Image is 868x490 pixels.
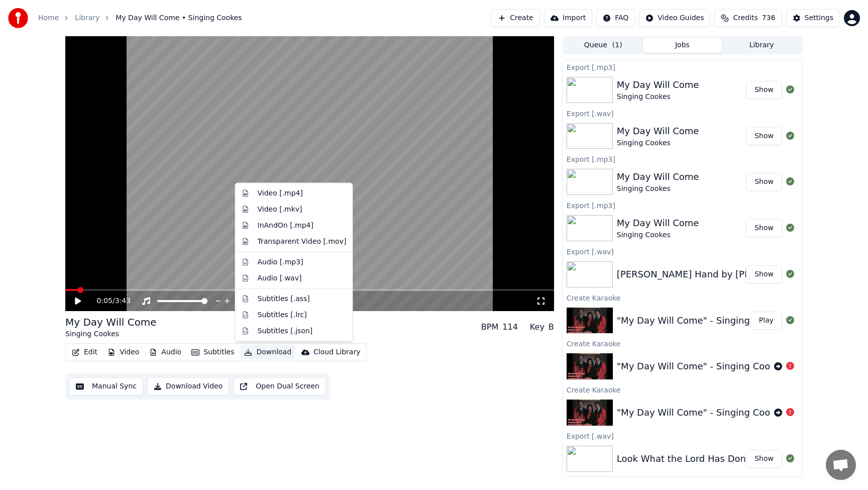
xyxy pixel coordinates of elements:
[258,293,310,304] div: Subtitles [.ass]
[563,153,802,165] div: Export [.mp3]
[147,377,229,396] button: Download Video
[617,170,699,184] div: My Day Will Come
[746,219,782,237] button: Show
[617,138,699,148] div: Singing Cookes
[563,291,802,304] div: Create Karaoke
[258,188,303,199] div: Video [.mp4]
[564,38,643,53] button: Queue
[643,38,722,53] button: Jobs
[746,265,782,283] button: Show
[617,406,786,420] div: "My Day Will Come" - Singing Cookes
[617,452,751,466] div: Look What the Lord Has Done
[563,383,802,396] div: Create Karaoke
[563,107,802,119] div: Export [.wav]
[481,321,498,333] div: BPM
[617,78,699,92] div: My Day Will Come
[115,296,131,306] span: 3:43
[746,173,782,191] button: Show
[612,40,622,50] span: ( 1 )
[491,9,540,27] button: Create
[617,124,699,138] div: My Day Will Come
[233,377,326,396] button: Open Dual Screen
[75,13,99,23] a: Library
[258,204,302,214] div: Video [.mkv]
[617,314,786,328] div: "My Day Will Come" - Singing Cookes
[786,9,840,27] button: Settings
[617,267,859,281] div: [PERSON_NAME] Hand by [PERSON_NAME] with lyrics
[116,13,242,23] span: My Day Will Come • Singing Cookes
[563,199,802,211] div: Export [.mp3]
[68,345,101,359] button: Edit
[826,450,856,480] a: Open chat
[530,321,545,333] div: Key
[313,347,360,357] div: Cloud Library
[714,9,782,27] button: Credits736
[563,61,802,73] div: Export [.mp3]
[8,8,28,28] img: youka
[97,296,113,306] span: 0:05
[746,81,782,99] button: Show
[258,220,314,230] div: InAndOn [.mp4]
[502,321,518,333] div: 114
[617,184,699,194] div: Singing Cookes
[563,337,802,349] div: Create Karaoke
[103,345,143,359] button: Video
[65,329,157,339] div: Singing Cookes
[258,257,303,267] div: Audio [.mp3]
[38,13,242,23] nav: breadcrumb
[762,13,776,23] span: 736
[240,345,295,359] button: Download
[746,127,782,145] button: Show
[38,13,59,23] a: Home
[617,359,786,373] div: "My Day Will Come" - Singing Cookes
[69,377,143,396] button: Manual Sync
[563,245,802,257] div: Export [.wav]
[596,9,635,27] button: FAQ
[617,230,699,240] div: Singing Cookes
[187,345,238,359] button: Subtitles
[145,345,185,359] button: Audio
[639,9,710,27] button: Video Guides
[549,321,554,333] div: B
[733,13,757,23] span: Credits
[750,312,782,330] button: Play
[805,13,833,23] div: Settings
[617,216,699,230] div: My Day Will Come
[258,326,313,336] div: Subtitles [.json]
[258,273,302,283] div: Audio [.wav]
[746,450,782,468] button: Show
[563,476,802,488] div: Export [.wav]
[97,296,121,306] div: /
[544,9,592,27] button: Import
[65,315,157,329] div: My Day Will Come
[258,236,347,246] div: Transparent Video [.mov]
[258,310,307,320] div: Subtitles [.lrc]
[617,92,699,102] div: Singing Cookes
[563,430,802,442] div: Export [.wav]
[722,38,801,53] button: Library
